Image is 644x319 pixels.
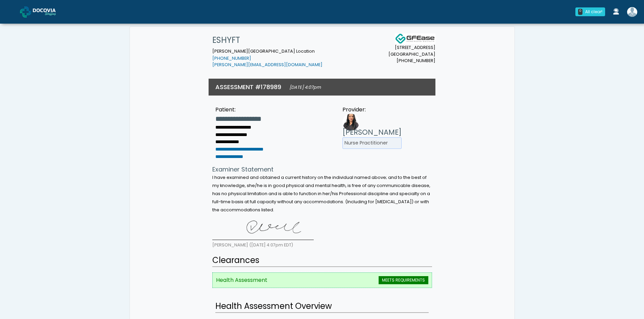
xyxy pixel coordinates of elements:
a: Docovia [20,1,67,23]
small: [STREET_ADDRESS] [GEOGRAPHIC_DATA] [PHONE_NUMBER] [388,44,435,64]
div: Patient: [215,106,263,114]
small: I have examined and obtained a current history on the individual named above; and to the best of ... [212,175,430,213]
img: Docovia [33,8,67,15]
img: Docovia Staffing Logo [395,33,435,44]
div: All clear! [585,9,602,15]
a: 0 All clear! [571,5,609,19]
small: [PERSON_NAME][GEOGRAPHIC_DATA] Location [212,48,323,68]
h4: Examiner Statement [212,166,432,173]
h1: ESHYFT [212,33,323,47]
h3: [PERSON_NAME] [342,127,402,137]
img: Provider image [342,114,359,131]
img: Docovia [20,6,31,18]
h2: Clearances [212,254,432,267]
small: [PERSON_NAME] ([DATE] 4:07pm EDT) [212,242,293,248]
div: 0 [578,9,582,15]
li: Health Assessment [212,272,432,288]
h3: ASSESSMENT #178989 [215,83,281,91]
img: Shakerra Crippen [627,7,637,17]
span: MEETS REQUIREMENTS [379,276,428,284]
div: Provider: [342,106,402,114]
a: [PERSON_NAME][EMAIL_ADDRESS][DOMAIN_NAME] [212,62,323,68]
a: [PHONE_NUMBER] [212,55,251,61]
small: [DATE] 4:07pm [289,84,321,90]
img: 7wJpc8AAAAGSURBVAMADD0HKzP6zZIAAAAASUVORK5CYII= [212,216,314,240]
h2: Health Assessment Overview [215,300,429,313]
li: Nurse Practitioner [342,137,402,149]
